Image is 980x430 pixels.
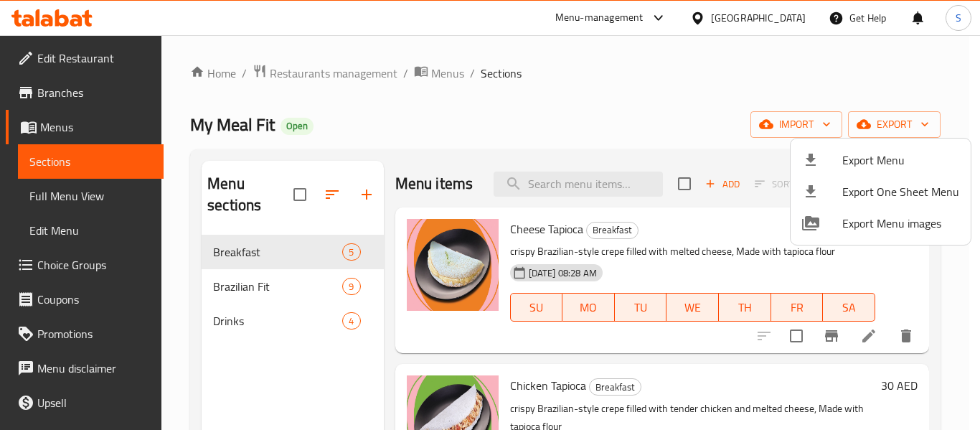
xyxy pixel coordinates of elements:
[791,144,971,176] li: Export menu items
[842,215,959,232] span: Export Menu images
[791,176,971,207] li: Export one sheet menu items
[791,207,971,239] li: Export Menu images
[842,151,959,169] span: Export Menu
[842,183,959,200] span: Export One Sheet Menu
